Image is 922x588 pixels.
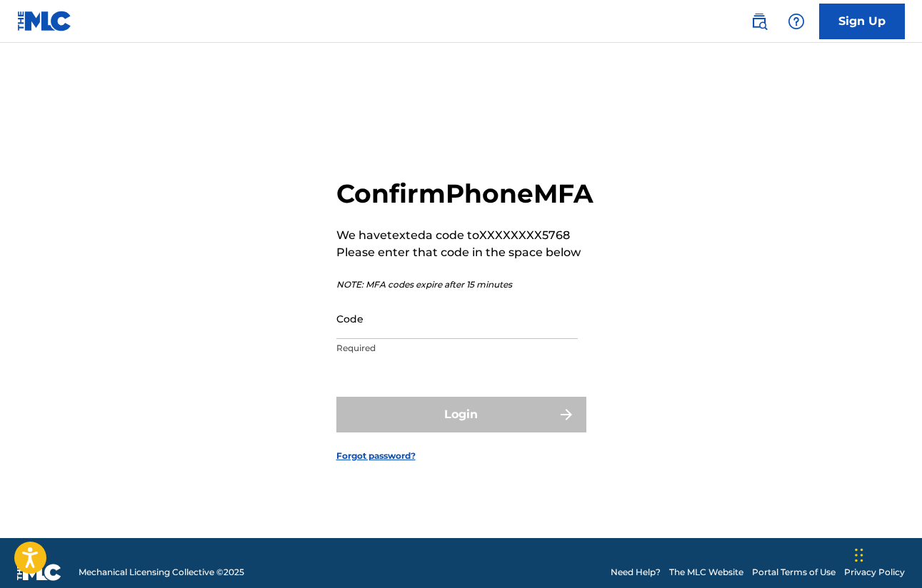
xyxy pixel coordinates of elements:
[844,566,905,579] a: Privacy Policy
[17,564,61,581] img: logo
[669,566,743,579] a: The MLC Website
[336,227,593,244] p: We have texted a code to XXXXXXXX5768
[851,519,922,588] iframe: Chat Widget
[17,11,72,31] img: MLC Logo
[336,450,416,462] a: Forgot password?
[782,7,811,36] div: Help
[336,178,593,210] h2: Confirm Phone MFA
[752,566,836,579] a: Portal Terms of Use
[336,342,578,355] p: Required
[819,4,905,39] a: Sign Up
[79,566,244,579] span: Mechanical Licensing Collective © 2025
[336,278,593,291] p: NOTE: MFA codes expire after 15 minutes
[745,7,773,36] a: Public Search
[788,13,805,30] img: help
[336,244,593,261] p: Please enter that code in the space below
[855,534,863,577] div: Drag
[751,13,768,30] img: search
[611,566,661,579] a: Need Help?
